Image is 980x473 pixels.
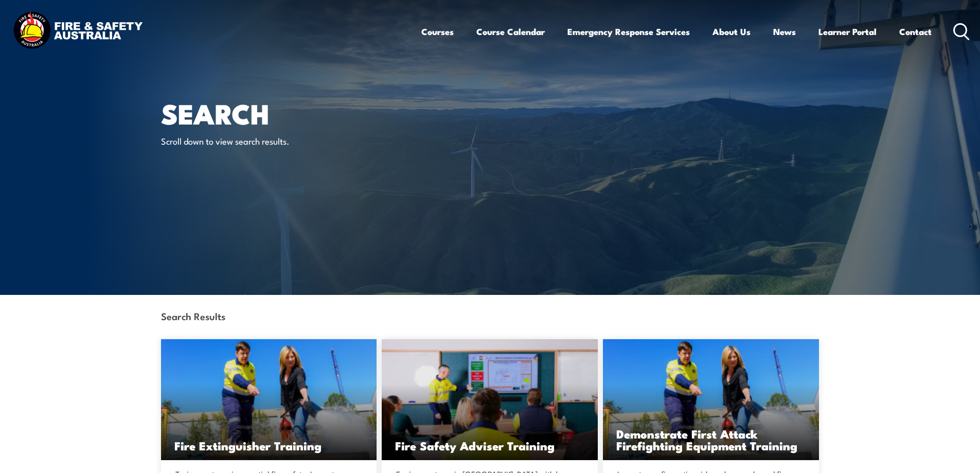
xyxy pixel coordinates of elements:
[174,440,364,451] h3: Fire Extinguisher Training
[161,101,415,125] h1: Search
[616,428,806,451] h3: Demonstrate First Attack Firefighting Equipment Training
[603,339,819,460] a: Demonstrate First Attack Firefighting Equipment Training
[476,18,545,45] a: Course Calendar
[161,339,377,460] img: Fire Extinguisher Training
[161,309,225,323] strong: Search Results
[161,135,349,147] p: Scroll down to view search results.
[395,440,584,451] h3: Fire Safety Adviser Training
[712,18,751,45] a: About Us
[382,339,598,460] a: Fire Safety Adviser Training
[818,18,877,45] a: Learner Portal
[773,18,796,45] a: News
[899,18,932,45] a: Contact
[382,339,598,460] img: Fire Safety Advisor
[603,339,819,460] img: Demonstrate First Attack Firefighting Equipment
[421,18,454,45] a: Courses
[567,18,690,45] a: Emergency Response Services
